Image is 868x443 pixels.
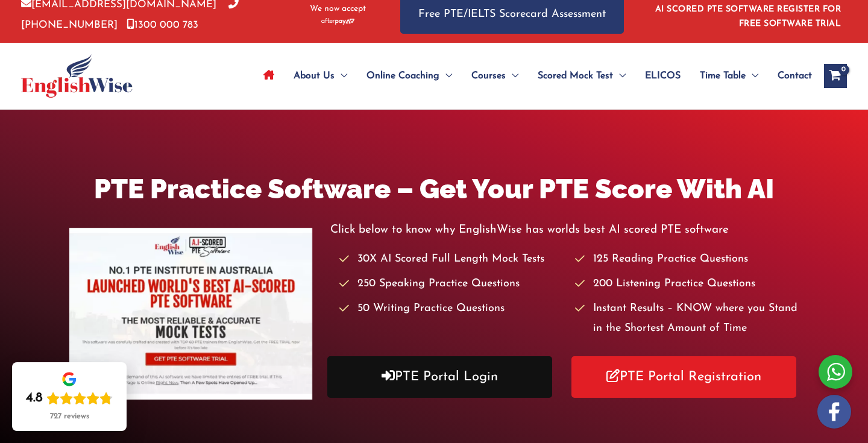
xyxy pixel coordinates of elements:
a: Time TableMenu Toggle [690,55,768,97]
li: 125 Reading Practice Questions [575,250,799,269]
span: About Us [294,55,335,97]
img: pte-institute-main [69,228,312,400]
span: Scored Mock Test [538,55,613,97]
h1: PTE Practice Software – Get Your PTE Score With AI [69,170,799,208]
img: white-facebook.png [817,395,851,429]
a: AI SCORED PTE SOFTWARE REGISTER FOR FREE SOFTWARE TRIAL [655,5,841,28]
li: Instant Results – KNOW where you Stand in the Shortest Amount of Time [575,299,799,339]
span: Time Table [700,55,746,97]
span: Contact [778,55,812,97]
a: CoursesMenu Toggle [462,55,528,97]
p: Click below to know why EnglishWise has worlds best AI scored PTE software [330,220,798,240]
a: About UsMenu Toggle [284,55,357,97]
a: 1300 000 783 [127,20,198,30]
li: 250 Speaking Practice Questions [339,274,563,294]
span: Menu Toggle [746,55,758,97]
a: ELICOS [635,55,690,97]
a: Contact [768,55,812,97]
div: 4.8 [26,390,43,407]
span: Courses [471,55,506,97]
span: Menu Toggle [439,55,452,97]
div: Rating: 4.8 out of 5 [26,390,113,407]
li: 200 Listening Practice Questions [575,274,799,294]
a: Online CoachingMenu Toggle [357,55,462,97]
img: cropped-ew-logo [21,54,133,98]
span: Menu Toggle [613,55,626,97]
div: 727 reviews [50,412,89,421]
span: Menu Toggle [506,55,518,97]
nav: Site Navigation: Main Menu [254,55,812,97]
span: Menu Toggle [335,55,347,97]
li: 50 Writing Practice Questions [339,299,563,319]
li: 30X AI Scored Full Length Mock Tests [339,250,563,269]
span: ELICOS [645,55,681,97]
a: PTE Portal Registration [571,356,796,398]
span: We now accept [310,3,366,15]
a: PTE Portal Login [327,356,552,398]
a: View Shopping Cart, empty [824,64,847,88]
img: Afterpay-Logo [321,18,354,25]
a: Scored Mock TestMenu Toggle [528,55,635,97]
span: Online Coaching [366,55,439,97]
